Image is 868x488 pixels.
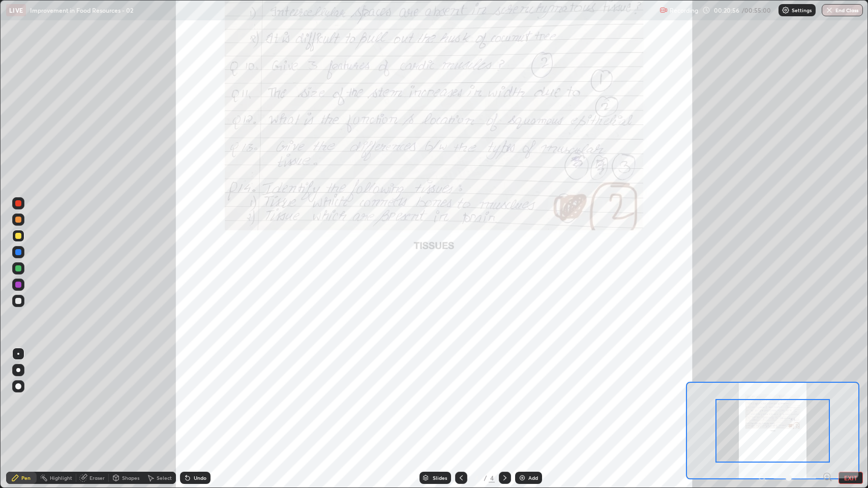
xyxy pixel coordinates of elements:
[660,6,668,14] img: recording.375f2c34.svg
[471,475,482,481] div: 4
[433,475,447,480] div: Slides
[822,4,863,16] button: End Class
[30,6,133,14] p: Improvement in Food Resources - 02
[50,475,72,480] div: Highlight
[9,6,23,14] p: LIVE
[122,475,139,480] div: Shapes
[518,474,526,482] img: add-slide-button
[839,472,863,484] button: EXIT
[792,8,812,13] p: Settings
[528,475,538,480] div: Add
[825,6,833,14] img: end-class-cross
[489,473,495,482] div: 4
[670,7,698,14] p: Recording
[484,475,487,481] div: /
[21,475,31,480] div: Pen
[194,475,206,480] div: Undo
[89,475,105,480] div: Eraser
[782,6,790,14] img: class-settings-icons
[157,475,172,480] div: Select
